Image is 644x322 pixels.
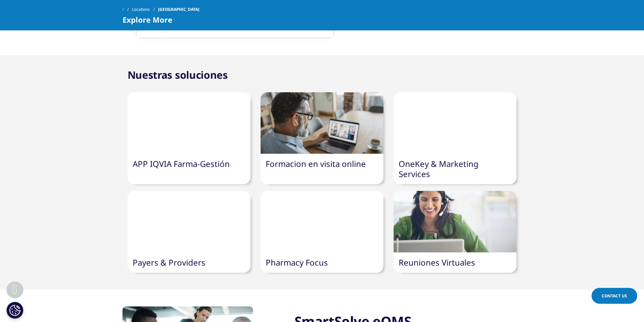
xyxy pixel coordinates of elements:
[123,16,172,24] span: Explore More
[133,257,205,268] a: Payers & Providers
[266,257,328,268] a: Pharmacy Focus
[158,3,199,16] span: [GEOGRAPHIC_DATA]
[399,257,475,268] a: Reuniones Virtuales
[132,3,158,16] a: Locations
[266,158,366,169] a: Formacion en visita online
[399,158,479,179] a: OneKey & Marketing Services
[133,158,230,169] a: APP IQVIA Farma-Gestión
[602,293,627,299] span: Contact Us
[128,68,228,82] h2: Nuestras soluciones
[592,288,637,304] a: Contact Us
[6,302,23,319] button: Configuració de les galetes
